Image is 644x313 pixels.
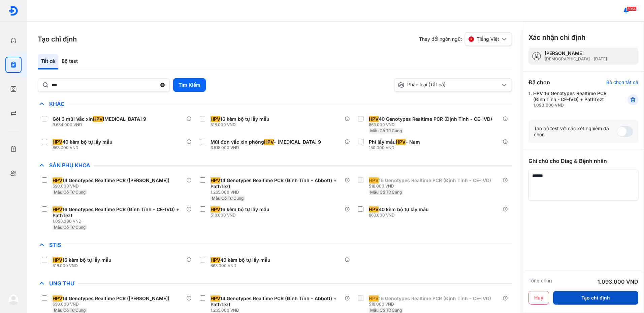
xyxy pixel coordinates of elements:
[54,225,86,230] span: Mẫu Cổ Tử Cung
[53,257,62,263] span: HPV
[369,177,491,183] div: 16 Genotypes Realtime PCR (Định Tính - CE-IVD)
[553,291,638,305] button: Tạo chỉ định
[369,295,491,302] div: 16 Genotypes Realtime PCR (Định Tính - CE-IVD)
[369,177,379,183] span: HPV
[53,183,172,189] div: 690.000 VND
[398,82,500,88] div: Phân loại (Tất cả)
[53,177,62,183] span: HPV
[264,139,274,145] span: HPV
[545,50,607,56] div: [PERSON_NAME]
[369,206,379,212] span: HPV
[369,295,379,302] span: HPV
[54,190,86,195] span: Mẫu Cổ Tử Cung
[369,183,494,189] div: 518.000 VND
[211,263,273,268] div: 863.000 VND
[53,145,115,150] div: 863.000 VND
[545,56,607,62] div: [DEMOGRAPHIC_DATA] - [DATE]
[53,302,172,307] div: 690.000 VND
[58,54,81,69] div: Bộ test
[419,32,512,46] div: Thay đổi ngôn ngữ:
[369,206,429,212] div: 40 kèm bộ tự lấy mẫu
[211,116,269,122] div: 16 kèm bộ tự lẫy mẫu
[46,280,78,287] span: Ung Thư
[369,116,492,122] div: 40 Genotypes Realtime PCR (Định Tính - CE-IVD)
[211,257,270,263] div: 40 kèm bộ tự lấy mẫu
[53,139,62,145] span: HPV
[46,162,94,169] span: Sản Phụ Khoa
[53,295,62,302] span: HPV
[528,278,552,286] div: Tổng cộng
[528,78,550,86] div: Đã chọn
[8,6,19,16] img: logo
[370,308,402,313] span: Mẫu Cổ Tử Cung
[38,54,58,69] div: Tất cả
[606,79,638,85] div: Bỏ chọn tất cả
[369,139,420,145] div: Phí lấy mẫu - Nam
[53,206,184,219] div: 16 Genotypes Realtime PCR (Định Tính - CE-IVD) + PathTezt
[370,128,402,133] span: Mẫu Cổ Tử Cung
[211,206,269,212] div: 16 kèm bộ tự lẫy mẫu
[212,196,244,201] span: Mẫu Cổ Tử Cung
[53,139,112,145] div: 40 kèm bộ tự lấy mẫu
[211,145,324,150] div: 3.518.000 VND
[53,177,169,183] div: 14 Genotypes Realtime PCR ([PERSON_NAME])
[211,295,342,308] div: 14 Genotypes Realtime PCR (Định Tính - Abbott) + PathTezt
[211,177,220,183] span: HPV
[53,206,62,212] span: HPV
[211,308,344,313] div: 1.265.000 VND
[211,177,342,190] div: 14 Genotypes Realtime PCR (Định Tính - Abbott) + PathTezt
[211,190,344,195] div: 1.265.000 VND
[598,278,638,286] div: 1.093.000 VND
[173,78,206,92] button: Tìm Kiếm
[369,122,495,127] div: 863.000 VND
[211,212,272,218] div: 518.000 VND
[370,190,402,195] span: Mẫu Cổ Tử Cung
[534,125,617,138] div: Tạo bộ test với các xét nghiệm đã chọn
[369,116,379,122] span: HPV
[626,6,637,11] span: 5064
[211,122,272,127] div: 518.000 VND
[53,122,149,127] div: 9.634.000 VND
[211,139,321,145] div: Mũi đơn vắc xin phòng - [MEDICAL_DATA] 9
[54,308,86,313] span: Mẫu Cổ Tử Cung
[46,101,68,107] span: Khác
[53,257,111,263] div: 16 kèm bộ tự lẫy mẫu
[369,212,431,218] div: 863.000 VND
[528,291,549,305] button: Huỷ
[477,36,499,42] span: Tiếng Việt
[211,295,220,302] span: HPV
[369,302,494,307] div: 518.000 VND
[211,116,220,122] span: HPV
[396,139,406,145] span: HPV
[528,157,638,165] div: Ghi chú cho Diag & Bệnh nhân
[533,90,611,108] div: HPV 16 Genotypes Realtime PCR (Định Tính - CE-IVD) + PathTezt
[53,116,146,122] div: Gói 3 mũi Vắc xin [MEDICAL_DATA] 9
[38,34,77,44] h3: Tạo chỉ định
[533,103,611,108] div: 1.093.000 VND
[528,33,585,42] h3: Xác nhận chỉ định
[53,263,114,268] div: 518.000 VND
[46,241,64,248] span: STIs
[8,294,19,305] img: logo
[53,295,169,302] div: 14 Genotypes Realtime PCR ([PERSON_NAME])
[211,257,220,263] span: HPV
[93,116,103,122] span: HPV
[369,145,423,150] div: 150.000 VND
[53,219,186,224] div: 1.093.000 VND
[528,90,611,108] div: 1.
[211,206,220,212] span: HPV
